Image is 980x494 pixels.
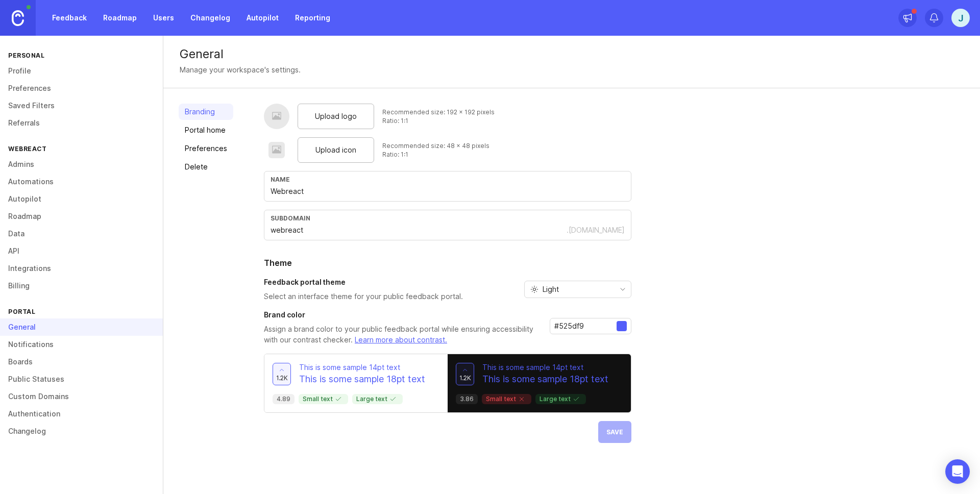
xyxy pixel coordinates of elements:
[179,140,233,157] a: Preferences
[264,277,463,287] h3: Feedback portal theme
[180,64,301,76] div: Manage your workspace's settings.
[459,374,471,382] span: 1.2k
[456,363,474,385] button: 1.2k
[179,122,233,138] a: Portal home
[184,9,236,27] a: Changelog
[273,363,291,385] button: 1.2k
[951,9,970,27] button: j
[264,324,542,345] p: Assign a brand color to your public feedback portal while ensuring accessibility with our contras...
[382,108,495,116] div: Recommended size: 192 x 192 pixels
[289,9,336,27] a: Reporting
[264,291,463,302] p: Select an interface theme for your public feedback portal.
[179,104,233,120] a: Branding
[147,9,180,27] a: Users
[382,150,489,159] div: Ratio: 1:1
[264,310,542,320] h3: Brand color
[524,281,631,298] div: toggle menu
[271,214,625,222] div: subdomain
[543,284,559,295] span: Light
[315,144,356,156] span: Upload icon
[299,373,425,386] p: This is some sample 18pt text
[299,362,425,373] p: This is some sample 14pt text
[276,374,288,382] span: 1.2k
[482,362,608,373] p: This is some sample 14pt text
[615,285,631,293] svg: toggle icon
[180,48,964,60] div: General
[567,225,625,235] div: .[DOMAIN_NAME]
[482,373,608,386] p: This is some sample 18pt text
[945,459,970,484] div: Open Intercom Messenger
[382,116,495,125] div: Ratio: 1:1
[271,225,567,236] input: Subdomain
[460,395,474,403] p: 3.86
[240,9,285,27] a: Autopilot
[264,257,631,269] h2: Theme
[356,395,399,403] p: Large text
[315,111,357,122] span: Upload logo
[12,10,24,26] img: Canny Home
[179,159,233,175] a: Delete
[46,9,93,27] a: Feedback
[277,395,290,403] p: 4.89
[303,395,344,403] p: Small text
[530,285,538,293] svg: prefix icon Sun
[97,9,143,27] a: Roadmap
[486,395,527,403] p: Small text
[382,141,489,150] div: Recommended size: 48 x 48 pixels
[540,395,582,403] p: Large text
[271,176,625,183] div: Name
[355,335,447,344] a: Learn more about contrast.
